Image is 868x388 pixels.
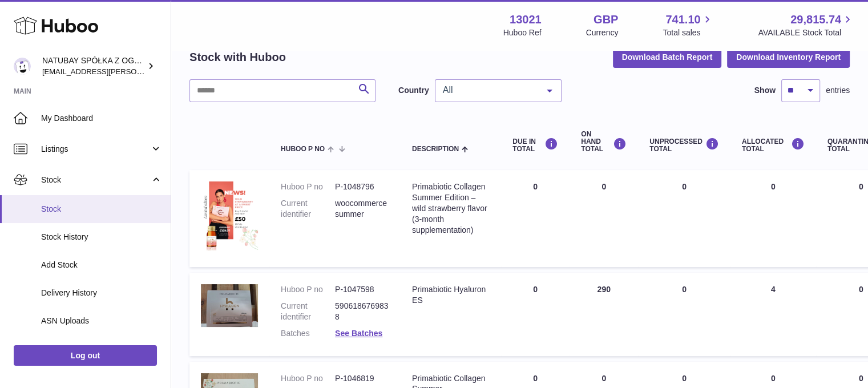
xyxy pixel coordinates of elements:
td: 0 [730,170,816,267]
label: Show [754,85,776,96]
dd: woocommercesummer [335,198,389,220]
span: Total sales [663,27,713,38]
div: ON HAND Total [581,131,627,153]
div: Primabiotic Collagen Summer Edition – wild strawberry flavor (3-month supplementation) [412,181,490,235]
dd: P-1046819 [335,373,389,384]
span: All [440,84,538,96]
span: ASN Uploads [41,316,162,326]
span: 0 [859,182,863,191]
td: 0 [501,273,570,356]
span: entries [826,85,850,96]
span: Description [412,145,459,153]
span: 741.10 [665,12,700,27]
img: product image [201,284,258,327]
td: 0 [570,170,638,267]
dt: Current identifier [281,198,335,220]
dd: 5906186769838 [335,301,389,322]
span: My Dashboard [41,113,162,124]
span: Stock [41,175,150,185]
span: 0 [859,285,863,294]
span: Huboo P no [281,145,325,153]
div: NATUBAY SPÓŁKA Z OGRANICZONĄ ODPOWIEDZIALNOŚCIĄ [42,55,145,77]
button: Download Batch Report [613,47,722,67]
dt: Huboo P no [281,373,335,384]
div: Huboo Ref [503,27,542,38]
dd: P-1047598 [335,284,389,295]
dt: Current identifier [281,301,335,322]
td: 4 [730,273,816,356]
span: Stock [41,204,162,215]
label: Country [398,85,429,96]
span: 0 [859,374,863,383]
strong: GBP [594,12,618,27]
a: 741.10 Total sales [663,12,713,38]
a: See Batches [335,329,382,338]
dt: Huboo P no [281,181,335,192]
span: [EMAIL_ADDRESS][PERSON_NAME][DOMAIN_NAME] [42,67,229,76]
span: AVAILABLE Stock Total [758,27,854,38]
img: product image [201,181,258,253]
span: Listings [41,144,150,155]
h2: Stock with Huboo [189,50,286,65]
div: DUE IN TOTAL [512,138,558,153]
span: Delivery History [41,288,162,298]
a: Log out [14,345,157,366]
div: UNPROCESSED Total [649,138,719,153]
button: Download Inventory Report [727,47,850,67]
td: 0 [501,170,570,267]
td: 0 [638,273,730,356]
dt: Batches [281,328,335,339]
div: ALLOCATED Total [742,138,805,153]
dt: Huboo P no [281,284,335,295]
td: 0 [638,170,730,267]
div: Currency [586,27,619,38]
span: 29,815.74 [790,12,841,27]
div: Primabiotic Hyaluron ES [412,284,490,306]
img: kacper.antkowski@natubay.pl [14,58,31,75]
dd: P-1048796 [335,181,389,192]
span: Add Stock [41,260,162,270]
span: Stock History [41,232,162,242]
td: 290 [570,273,638,356]
strong: 13021 [510,12,542,27]
a: 29,815.74 AVAILABLE Stock Total [758,12,854,38]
